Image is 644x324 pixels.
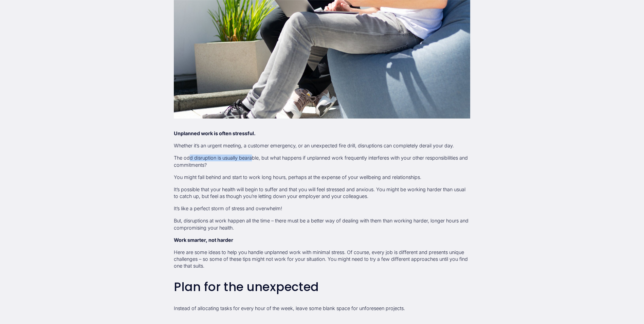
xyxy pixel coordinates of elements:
strong: Unplanned work is often stressful. [174,130,256,136]
p: Here are some ideas to help you handle unplanned work with minimal stress. Of course, every job i... [174,249,470,269]
p: The odd disruption is usually bearable, but what happens if unplanned work frequently interferes ... [174,155,470,168]
p: Instead of allocating tasks for every hour of the week, leave some blank space for unforeseen pro... [174,305,470,312]
p: It’s possible that your health will begin to suffer and that you will feel stressed and anxious. ... [174,186,470,200]
h3: Plan for the unexpected [174,280,470,294]
p: It’s like a perfect storm of stress and overwhelm! [174,205,470,212]
p: You might fall behind and start to work long hours, perhaps at the expense of your wellbeing and ... [174,174,470,181]
p: But, disruptions at work happen all the time – there must be a better way of dealing with them th... [174,217,470,231]
p: Whether it’s an urgent meeting, a customer emergency, or an unexpected fire drill, disruptions ca... [174,142,470,149]
strong: Work smarter, not harder [174,237,233,243]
